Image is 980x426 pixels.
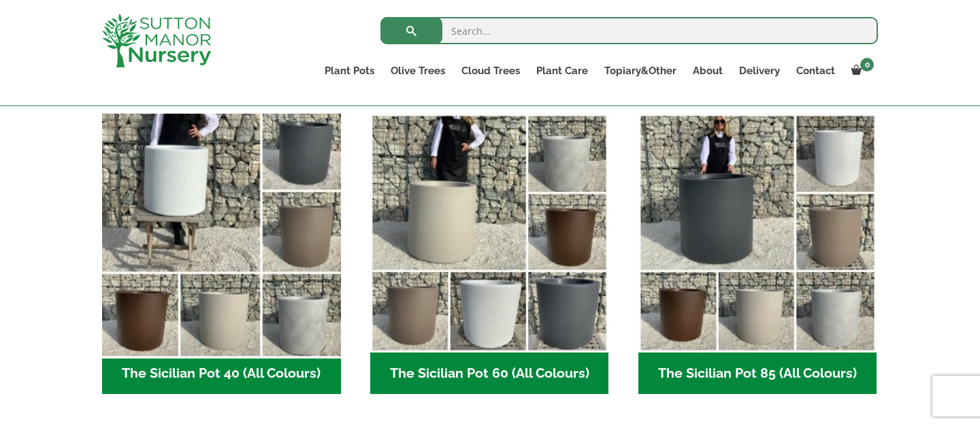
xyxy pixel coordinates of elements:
a: Plant Care [528,61,596,80]
a: Delivery [731,61,788,80]
a: 0 [843,61,878,80]
h2: The Sicilian Pot 85 (All Colours) [638,353,877,395]
h2: The Sicilian Pot 60 (All Colours) [370,353,609,395]
a: Contact [788,61,843,80]
a: Cloud Trees [453,61,528,80]
img: The Sicilian Pot 60 (All Colours) [370,114,609,353]
span: 0 [860,58,874,71]
img: The Sicilian Pot 40 (All Colours) [96,108,346,358]
a: Visit product category The Sicilian Pot 60 (All Colours) [370,114,609,394]
a: Visit product category The Sicilian Pot 40 (All Colours) [102,114,341,394]
h2: The Sicilian Pot 40 (All Colours) [102,353,341,395]
a: Visit product category The Sicilian Pot 85 (All Colours) [638,114,877,394]
img: The Sicilian Pot 85 (All Colours) [638,114,877,353]
a: Olive Trees [382,61,453,80]
img: logo [102,14,211,67]
a: Plant Pots [316,61,382,80]
a: Topiary&Other [596,61,685,80]
input: Search... [380,17,878,44]
a: About [685,61,731,80]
